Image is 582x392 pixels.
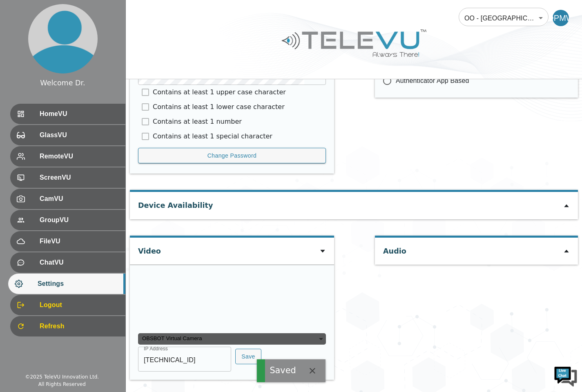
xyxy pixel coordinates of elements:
div: ChatVU [10,252,125,273]
div: OO - [GEOGRAPHIC_DATA] - [PERSON_NAME] [MTRP] [459,7,549,29]
div: ScreenVU [10,167,125,188]
button: Change Password [138,148,326,164]
span: GroupVU [40,215,119,225]
span: Authenticator App Based [396,76,469,86]
button: Save [235,349,261,365]
span: RemoteVU [40,151,119,161]
div: CamVU [10,189,125,209]
div: © 2025 TeleVU Innovation Ltd. [25,373,99,381]
span: CamVU [40,194,119,204]
div: FileVU [10,231,125,252]
p: Contains at least 1 upper case character [153,87,286,97]
div: HomeVU [10,104,125,124]
div: Refresh [10,316,125,336]
div: GroupVU [10,210,125,230]
div: Logout [10,295,125,315]
div: RemoteVU [10,146,125,167]
span: Settings [38,279,119,289]
div: Settings [8,274,125,294]
img: Logo [281,26,428,60]
div: Video [138,238,161,261]
span: HomeVU [40,109,119,119]
span: Refresh [40,321,119,331]
p: Contains at least 1 lower case character [153,102,285,112]
img: profile.png [28,4,98,73]
div: Chat with us now [42,43,137,53]
img: d_736959983_company_1615157101543_736959983 [14,38,34,58]
span: We're online! [47,103,113,185]
div: Saved [270,364,296,377]
p: Contains at least 1 special character [153,131,272,141]
span: ScreenVU [40,173,119,183]
span: FileVU [40,236,119,246]
div: Audio [383,238,406,261]
div: All Rights Reserved [38,381,86,388]
span: ChatVU [40,258,119,267]
p: Contains at least 1 number [153,117,242,127]
textarea: Type your message and hit 'Enter' [4,223,156,252]
span: GlassVU [40,130,119,140]
div: Welcome Dr. [40,78,85,88]
div: OBSBOT Virtual Camera [138,333,326,345]
div: DPMW [553,10,569,26]
img: Chat Widget [553,363,578,388]
span: Logout [40,300,119,310]
div: Device Availability [138,192,213,215]
div: Minimize live chat window [134,4,154,24]
div: GlassVU [10,125,125,145]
